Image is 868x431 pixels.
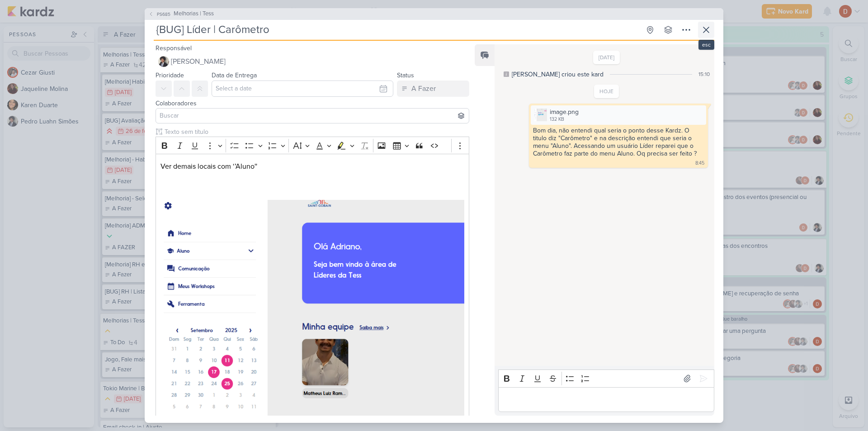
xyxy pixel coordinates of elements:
[171,56,226,67] span: [PERSON_NAME]
[156,99,469,108] div: Colaboradores
[156,44,192,52] label: Responsável
[397,71,414,79] label: Status
[158,110,467,121] input: Buscar
[156,53,469,70] button: [PERSON_NAME]
[531,105,706,125] div: image.png
[695,160,704,167] div: 8:45
[156,137,469,154] div: Editor toolbar
[397,81,469,97] button: A Fazer
[498,387,714,412] div: Editor editing area: main
[160,161,464,172] p: Ver demais locais com ‘’Aluno''
[550,107,579,117] div: image.png
[698,40,714,50] div: esc
[163,127,469,137] input: Texto sem título
[512,70,604,79] div: [PERSON_NAME] criou este kard
[498,369,714,387] div: Editor toolbar
[160,200,464,427] img: 8TsdPmKgLcPG0AAAAASUVORK5CYII=
[411,83,436,94] div: A Fazer
[158,56,169,67] img: Pedro Luahn Simões
[533,127,697,157] div: Bom dia, não entendi qual seria o ponto desse Kardz. O titulo diz "Carômetro" e na descrição ente...
[154,22,640,38] input: Kard Sem Título
[212,81,393,97] input: Select a date
[212,71,257,79] label: Data de Entrega
[156,71,184,79] label: Prioridade
[550,116,579,123] div: 132 KB
[698,70,710,78] div: 15:10
[534,109,547,121] img: HD77dJOtbEC7afXgq1UVuGaugnuIr8RknF0zMZdH.png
